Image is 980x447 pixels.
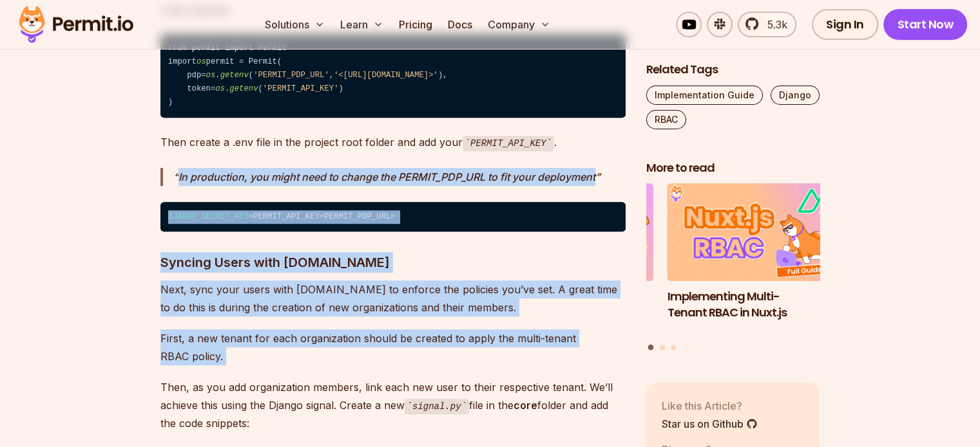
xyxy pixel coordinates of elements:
[334,71,438,80] span: '<[URL][DOMAIN_NAME]>'
[263,84,339,93] span: 'PERMIT_API_KEY'
[206,71,216,80] span: os
[160,34,626,118] code: from permit import Permit import permit = Permit( pdp= . ( , ), token= . ( ) )
[335,12,389,37] button: Learn
[197,57,206,66] span: os
[160,252,626,273] h3: Syncing Users with [DOMAIN_NAME]
[660,345,665,350] button: Go to slide 2
[483,12,555,37] button: Company
[160,378,626,433] p: Then, as you add organization members, link each new user to their respective tenant. We’ll achie...
[253,71,329,80] span: 'PERMIT_PDP_URL'
[646,86,763,105] a: Implementation Guide
[405,399,469,414] code: signal.py
[646,62,820,78] h2: Related Tags
[671,345,676,350] button: Go to slide 3
[760,17,787,32] span: 5.3k
[160,133,626,152] p: Then create a .env file in the project root folder and add your .
[646,184,820,352] div: Posts
[479,184,653,282] img: Policy-Based Access Control (PBAC) Isn’t as Great as You Think
[812,9,878,40] a: Sign In
[229,84,258,93] span: getenv
[463,136,554,151] code: PERMIT_API_KEY
[514,399,537,412] strong: core
[160,202,626,232] code: =PERMIT_API_KEY=PERMIT_PDP_URL=
[479,289,653,336] h3: Policy-Based Access Control (PBAC) Isn’t as Great as You Think
[160,329,626,365] p: First, a new tenant for each organization should be created to apply the multi-tenant RBAC policy.
[738,12,796,37] a: 5.3k
[173,168,626,186] p: In production, you might need to change the PERMIT_PDP_URL to fit your deployment
[668,184,841,282] img: Implementing Multi-Tenant RBAC in Nuxt.js
[668,289,841,321] h3: Implementing Multi-Tenant RBAC in Nuxt.js
[394,12,437,37] a: Pricing
[662,416,758,432] a: Star us on Github
[771,86,820,105] a: Django
[260,12,330,37] button: Solutions
[160,280,626,316] p: Next, sync your users with [DOMAIN_NAME] to enforce the policies you’ve set. A great time to do t...
[479,184,653,337] li: 3 of 3
[215,84,225,93] span: os
[648,345,654,351] button: Go to slide 1
[168,212,249,221] span: DJANGO_SECRET_KEY
[443,12,477,37] a: Docs
[668,184,841,337] a: Implementing Multi-Tenant RBAC in Nuxt.jsImplementing Multi-Tenant RBAC in Nuxt.js
[662,398,758,414] p: Like this Article?
[646,110,686,129] a: RBAC
[13,3,139,46] img: Permit logo
[646,160,820,176] h2: More to read
[220,71,249,80] span: getenv
[668,184,841,337] li: 1 of 3
[883,9,968,40] a: Start Now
